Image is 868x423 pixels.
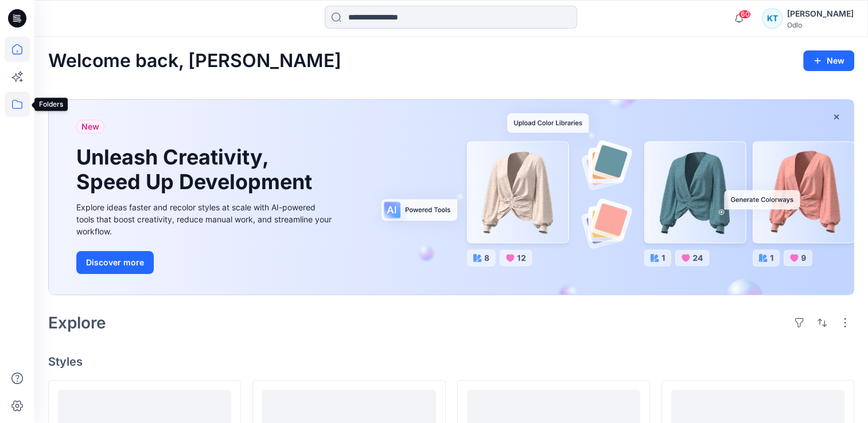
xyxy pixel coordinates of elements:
[803,50,854,71] button: New
[76,251,334,274] a: Discover more
[81,120,99,134] span: New
[76,145,317,194] h1: Unleash Creativity, Speed Up Development
[787,7,854,21] div: [PERSON_NAME]
[76,201,334,237] div: Explore ideas faster and recolor styles at scale with AI-powered tools that boost creativity, red...
[48,50,341,72] h2: Welcome back, [PERSON_NAME]
[48,355,854,369] h4: Styles
[48,314,106,332] h2: Explore
[738,10,751,19] span: 60
[787,21,854,29] div: Odlo
[76,251,154,274] button: Discover more
[762,8,783,29] div: KT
